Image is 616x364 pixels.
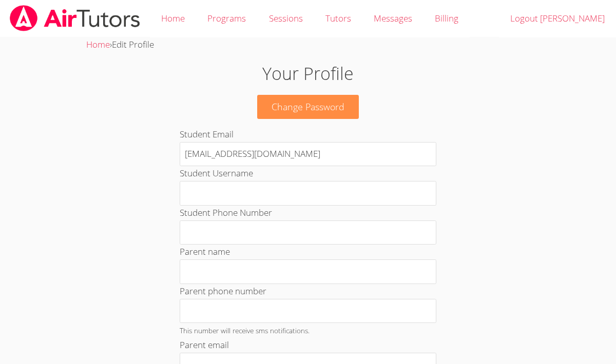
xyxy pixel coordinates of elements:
div: › [86,37,530,52]
span: Messages [374,12,412,24]
h1: Your Profile [142,60,474,87]
span: Edit Profile [112,38,154,50]
label: Student Phone Number [180,207,272,218]
img: airtutors_banner-c4298cdbf04f3fff15de1276eac7730deb9818008684d7c2e4769d2f7ddbe033.png [9,5,141,31]
label: Parent name [180,246,230,257]
label: Parent email [180,339,229,351]
label: Student Email [180,128,234,140]
label: Student Username [180,167,253,179]
a: Home [86,38,110,50]
small: This number will receive sms notifications. [180,326,310,335]
label: Parent phone number [180,285,266,297]
a: Change Password [257,95,359,119]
